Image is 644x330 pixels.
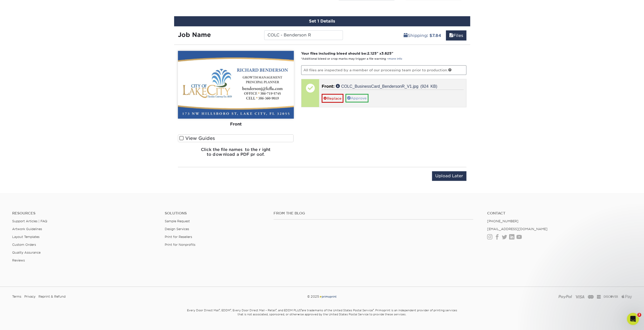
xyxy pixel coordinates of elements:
b: : $7.84 [427,33,441,38]
sup: ® [276,309,277,311]
a: [EMAIL_ADDRESS][DOMAIN_NAME] [487,227,547,231]
a: Privacy [24,293,35,300]
span: 3 [637,313,641,317]
a: Custom Orders [12,243,36,247]
input: Upload Later [432,171,466,181]
small: *Additional bleed or crop marks may trigger a file warning – [301,57,402,60]
sup: ® [373,309,374,311]
img: Primoprint [319,295,337,298]
input: Enter a job name [264,30,343,40]
a: Reviews [12,258,25,262]
a: Reprint & Refund [38,293,66,300]
span: 3.625 [381,51,391,55]
h4: Resources [12,211,157,215]
a: Replace [322,94,343,103]
a: Terms [12,293,21,300]
a: Artwork Guidelines [12,227,42,231]
a: Approve [345,94,368,102]
div: © 2025 [217,293,426,300]
a: Support Articles | FAQ [12,219,47,223]
span: Front: [322,84,335,89]
h4: From the Blog [274,211,473,215]
sup: ® [219,309,220,311]
sup: ® [230,309,231,311]
a: Sample Request [165,219,190,223]
a: Contact [487,211,632,215]
a: Files [446,30,466,40]
small: Every Door Direct Mail , EDDM , Every Door Direct Mail – Retail , and EDDM PLUS are trademarks of... [174,306,470,329]
span: 2.125 [367,51,377,55]
div: Front [178,119,294,130]
span: files [449,33,453,38]
iframe: Intercom live chat [627,313,639,325]
a: Print for Nonprofits [165,243,195,247]
div: Set 1 Details [174,16,470,26]
label: View Guides [178,134,294,142]
a: [PHONE_NUMBER] [487,219,518,223]
a: Layout Templates [12,235,39,239]
a: more info [388,57,402,60]
sup: ® [301,309,302,311]
span: shipping [404,33,408,38]
h4: Solutions [165,211,266,215]
strong: Your files including bleed should be: " x " [301,51,393,55]
a: COLC_BusinessCard_BendersonR_V1.jpg (924 KB) [336,84,437,88]
strong: Job Name [178,31,211,38]
p: All files are inspected by a member of our processing team prior to production. [301,65,466,75]
a: Shipping: $7.84 [400,30,445,40]
a: Quality Assurance [12,251,40,254]
h6: Click the file names to the right to download a PDF proof. [178,147,294,161]
a: Design Services [165,227,189,231]
a: Print for Resellers [165,235,192,239]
